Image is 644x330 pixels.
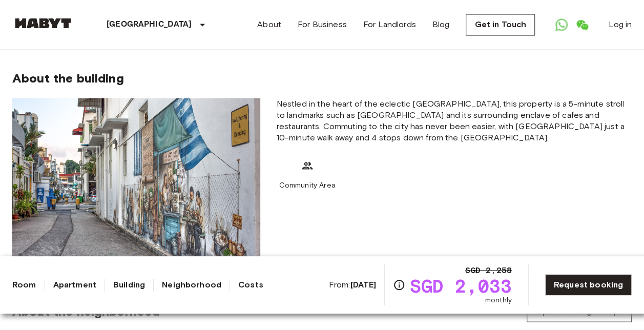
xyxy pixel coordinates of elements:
[107,18,192,31] p: [GEOGRAPHIC_DATA]
[12,279,36,291] a: Room
[609,18,632,31] a: Log in
[409,277,511,295] span: SGD 2,033
[257,18,281,31] a: About
[162,279,221,291] a: Neighborhood
[113,279,145,291] a: Building
[277,98,632,143] span: Nestled in the heart of the eclectic [GEOGRAPHIC_DATA], this property is a 5-minute stroll to lan...
[432,18,450,31] a: Blog
[350,280,376,290] b: [DATE]
[572,14,592,35] a: Open WeChat
[363,18,416,31] a: For Landlords
[238,279,263,291] a: Costs
[12,70,124,86] span: About the building
[279,180,336,190] span: Community Area
[551,14,572,35] a: Open WhatsApp
[298,18,347,31] a: For Business
[485,295,512,305] span: monthly
[545,274,632,296] a: Request booking
[393,279,405,291] svg: Check cost overview for full price breakdown. Please note that discounts apply to new joiners onl...
[12,98,260,263] img: Placeholder image
[465,264,511,277] span: SGD 2,258
[12,18,74,28] img: Habyt
[329,279,377,291] span: From:
[53,279,96,291] a: Apartment
[466,14,535,35] a: Get in Touch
